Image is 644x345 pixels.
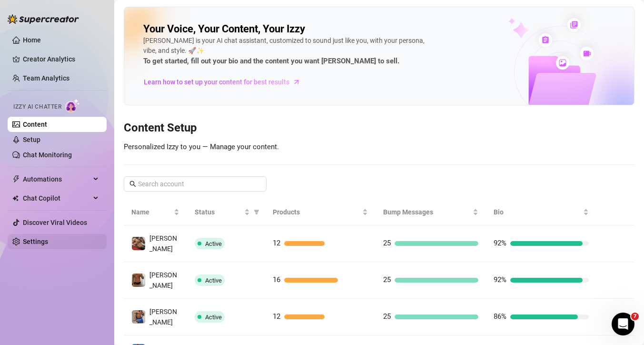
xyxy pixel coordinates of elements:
span: [PERSON_NAME] [149,308,177,326]
span: 25 [383,312,391,321]
th: Status [187,199,266,225]
th: Products [265,199,376,225]
iframe: Intercom live chat [612,313,634,335]
span: Chat Copilot [23,191,90,206]
a: Team Analytics [23,74,69,82]
span: filter [252,205,261,219]
a: Setup [23,136,40,143]
img: logo-BBDzfeDw.svg [8,14,79,24]
span: 12 [273,312,280,321]
a: Settings [23,238,48,245]
span: Learn how to set up your content for best results [144,77,289,87]
th: Bump Messages [376,199,486,225]
span: 7 [631,313,639,320]
span: Status [195,207,243,217]
span: Name [131,207,172,217]
a: Creator Analytics [23,51,99,67]
span: Personalized Izzy to you — Manage your content. [124,142,279,151]
span: Bio [494,207,581,217]
span: Active [205,277,222,284]
a: Learn how to set up your content for best results [143,74,307,90]
img: ai-chatter-content-library-cLFOSyPT.png [486,8,634,105]
span: Active [205,314,222,321]
span: filter [254,209,259,215]
span: 92% [494,239,506,247]
h3: Content Setup [124,121,634,136]
h2: Your Voice, Your Content, Your Izzy [143,22,305,36]
span: arrow-right [292,77,301,87]
span: 92% [494,275,506,284]
div: [PERSON_NAME] is your AI chat assistant, customized to sound just like you, with your persona, vi... [143,36,429,67]
img: Dylan [132,237,145,250]
a: Chat Monitoring [23,151,72,159]
img: 𝙆𝙀𝙑𝙄𝙉 [132,310,145,324]
span: 25 [383,239,391,247]
span: search [129,181,136,187]
th: Name [124,199,187,225]
span: 25 [383,275,391,284]
span: thunderbolt [12,175,20,183]
span: Izzy AI Chatter [13,102,61,112]
a: Discover Viral Videos [23,219,87,226]
span: Automations [23,172,90,187]
span: Products [273,207,360,217]
a: Home [23,36,41,44]
span: 86% [494,312,506,321]
span: Bump Messages [383,207,471,217]
span: Active [205,240,222,247]
img: AI Chatter [65,99,80,112]
th: Bio [486,199,596,225]
span: [PERSON_NAME] [149,271,177,289]
span: 12 [273,239,280,247]
img: Chat Copilot [12,195,19,202]
span: 16 [273,275,280,284]
img: Anthony [132,274,145,287]
a: Content [23,121,47,128]
strong: To get started, fill out your bio and the content you want [PERSON_NAME] to sell. [143,57,399,65]
span: [PERSON_NAME] [149,234,177,253]
input: Search account [138,179,253,189]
